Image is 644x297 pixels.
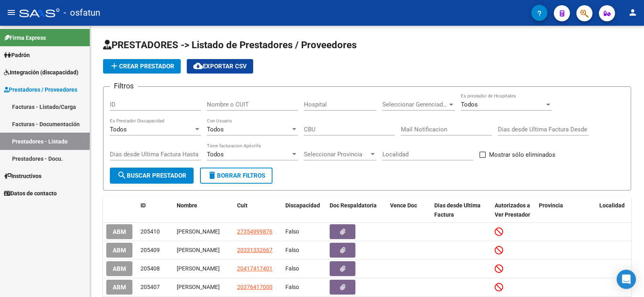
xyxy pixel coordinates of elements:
[491,197,536,223] datatable-header-cell: Autorizados a Ver Prestador
[140,247,160,253] span: 205409
[285,202,320,209] span: Discapacidad
[109,61,119,71] mat-icon: add
[489,150,555,160] span: Mostrar sólo eliminados
[106,224,132,239] button: ABM
[237,247,272,253] span: 20331332667
[539,202,563,209] span: Provincia
[113,228,126,236] span: ABM
[177,246,231,255] div: [PERSON_NAME]
[177,227,231,236] div: [PERSON_NAME]
[140,284,160,290] span: 205407
[330,202,377,209] span: Doc Respaldatoria
[387,197,431,223] datatable-header-cell: Vence Doc
[110,126,127,133] span: Todos
[4,68,78,77] span: Integración (discapacidad)
[434,202,481,218] span: Dias desde Ultima Factura
[4,189,57,198] span: Datos de contacto
[113,265,126,272] span: ABM
[536,197,596,223] datatable-header-cell: Provincia
[110,80,138,92] h3: Filtros
[207,151,224,158] span: Todos
[103,59,181,74] button: Crear Prestador
[187,59,253,74] button: Exportar CSV
[285,247,299,253] span: Falso
[237,228,272,235] span: 27354999876
[110,168,194,184] button: Buscar Prestador
[382,101,448,108] span: Seleccionar Gerenciador
[207,172,265,179] span: Borrar Filtros
[177,283,231,292] div: [PERSON_NAME]
[140,228,160,235] span: 205410
[431,197,491,223] datatable-header-cell: Dias desde Ultima Factura
[282,197,326,223] datatable-header-cell: Discapacidad
[495,202,530,218] span: Autorizados a Ver Prestador
[237,265,272,272] span: 20417417401
[106,243,132,258] button: ABM
[193,61,203,71] mat-icon: cloud_download
[326,197,387,223] datatable-header-cell: Doc Respaldatoria
[207,170,217,180] mat-icon: delete
[177,202,197,209] span: Nombre
[285,284,299,290] span: Falso
[117,170,127,180] mat-icon: search
[285,265,299,272] span: Falso
[117,172,186,179] span: Buscar Prestador
[113,247,126,254] span: ABM
[64,4,100,22] span: - osfatun
[4,33,46,42] span: Firma Express
[106,280,132,295] button: ABM
[177,264,231,273] div: [PERSON_NAME]
[461,101,478,108] span: Todos
[628,8,638,17] mat-icon: person
[599,202,625,209] span: Localidad
[207,126,224,133] span: Todos
[4,85,77,94] span: Prestadores / Proveedores
[617,270,636,289] div: Open Intercom Messenger
[140,265,160,272] span: 205408
[390,202,417,209] span: Vence Doc
[109,63,174,70] span: Crear Prestador
[200,168,272,184] button: Borrar Filtros
[106,261,132,276] button: ABM
[285,228,299,235] span: Falso
[237,284,272,290] span: 20376417000
[140,202,146,209] span: ID
[234,197,282,223] datatable-header-cell: Cuit
[137,197,173,223] datatable-header-cell: ID
[113,284,126,291] span: ABM
[304,151,369,158] span: Seleccionar Provincia
[4,51,30,59] span: Padrón
[193,63,247,70] span: Exportar CSV
[6,8,16,17] mat-icon: menu
[103,39,357,51] span: PRESTADORES -> Listado de Prestadores / Proveedores
[237,202,248,209] span: Cuit
[173,197,234,223] datatable-header-cell: Nombre
[4,172,41,180] span: Instructivos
